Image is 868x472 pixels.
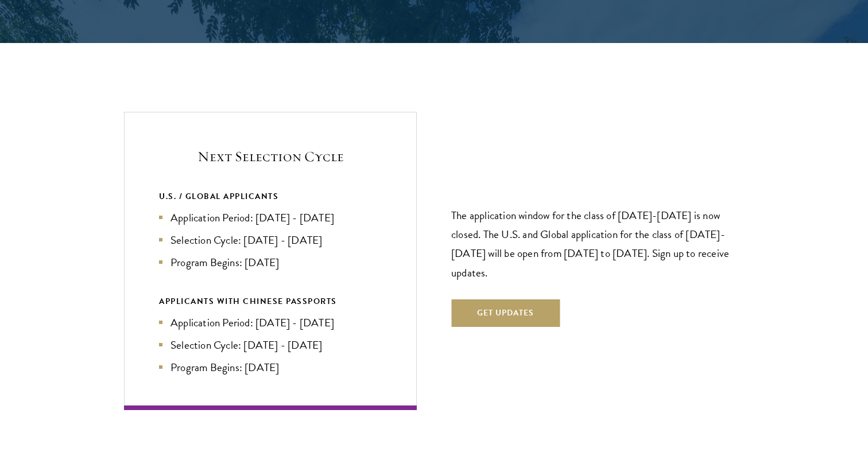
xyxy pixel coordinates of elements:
[451,299,560,327] button: Get Updates
[159,254,382,271] li: Program Begins: [DATE]
[159,314,382,331] li: Application Period: [DATE] - [DATE]
[159,209,382,226] li: Application Period: [DATE] - [DATE]
[159,294,382,309] div: APPLICANTS WITH CHINESE PASSPORTS
[159,147,382,166] h5: Next Selection Cycle
[159,337,382,353] li: Selection Cycle: [DATE] - [DATE]
[451,206,744,282] p: The application window for the class of [DATE]-[DATE] is now closed. The U.S. and Global applicat...
[159,189,382,204] div: U.S. / GLOBAL APPLICANTS
[159,359,382,376] li: Program Begins: [DATE]
[159,232,382,248] li: Selection Cycle: [DATE] - [DATE]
